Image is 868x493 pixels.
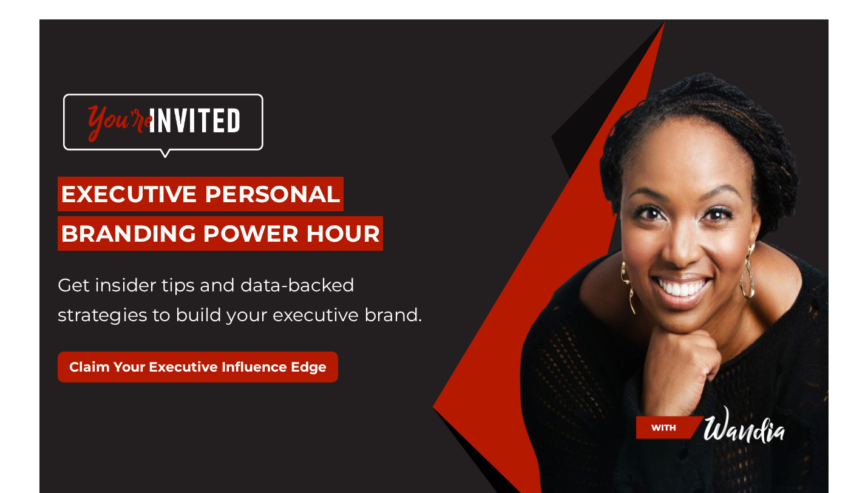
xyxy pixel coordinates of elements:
[58,352,338,382] button: Claim Your Executive Influence Edge
[58,270,425,330] p: Get insider tips and data-backed strategies to build your executive brand.
[58,85,270,158] img: you're invited icon
[58,177,344,211] span: EXECUTIVE PERSONAL
[58,216,383,251] span: BRANDING POWER HOUR
[58,359,338,373] a: Claim Your Executive Influence Edge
